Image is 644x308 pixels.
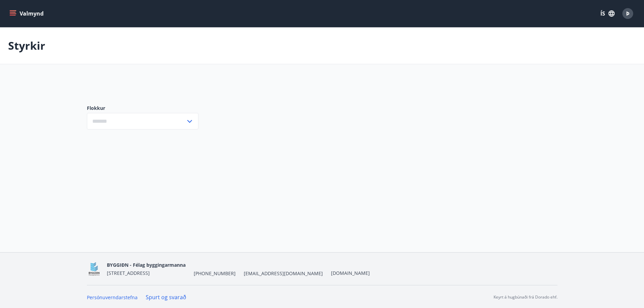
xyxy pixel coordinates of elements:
[87,294,138,301] a: Persónuverndarstefna
[597,7,618,20] button: ÍS
[620,5,636,22] button: Þ
[146,293,186,301] a: Spurt og svarað
[331,270,370,276] a: [DOMAIN_NAME]
[244,270,323,277] span: [EMAIL_ADDRESS][DOMAIN_NAME]
[8,38,45,53] p: Styrkir
[87,105,198,112] label: Flokkur
[107,262,186,268] span: BYGGIÐN - Félag byggingarmanna
[8,7,46,20] button: menu
[494,294,557,300] p: Keyrt á hugbúnaði frá Dorado ehf.
[87,262,101,276] img: BKlGVmlTW1Qrz68WFGMFQUcXHWdQd7yePWMkvn3i.png
[626,10,629,17] span: Þ
[107,270,150,276] span: [STREET_ADDRESS]
[194,270,236,277] span: [PHONE_NUMBER]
